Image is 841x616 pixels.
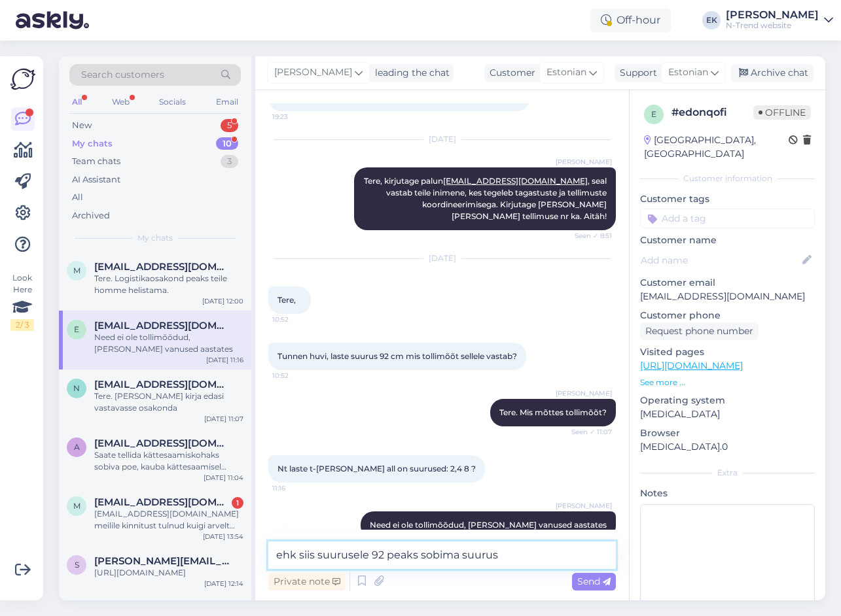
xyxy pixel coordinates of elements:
div: 10 [216,137,238,150]
div: Request phone number [640,322,759,340]
span: Send [577,575,611,587]
div: Socials [156,94,188,111]
div: [PERSON_NAME] [726,10,819,20]
span: [PERSON_NAME] [556,388,612,398]
div: Saate tellida kättesaamiskohaks sobiva poe, kauba kättesaamisel proovida ja mittesobivusel tagast... [94,449,243,473]
div: Team chats [72,155,120,168]
a: [PERSON_NAME]N-Trend website [726,10,833,31]
span: Tere, kirjutage palun , seal vastab teile inimene, kes tegeleb tagastuste ja tellimuste koordinee... [364,176,609,221]
span: Tere, [277,295,296,305]
div: [DATE] 11:07 [204,414,243,424]
div: [GEOGRAPHIC_DATA], [GEOGRAPHIC_DATA] [644,133,789,161]
span: 10:52 [272,371,321,381]
div: AI Assistant [72,173,120,186]
div: Email [213,94,241,111]
div: Off-hour [590,9,671,32]
p: Visited pages [640,345,815,359]
div: Private note [268,573,346,590]
div: EK [702,11,721,29]
span: Offline [753,105,811,120]
div: N-Trend website [726,20,819,31]
span: Estonian [546,65,586,80]
p: Customer email [640,276,815,290]
div: [DATE] 11:16 [206,355,243,365]
div: Need ei ole tollimõõdud, [PERSON_NAME] vanused aastates [94,332,243,355]
div: My chats [72,137,113,150]
p: [EMAIL_ADDRESS][DOMAIN_NAME] [640,290,815,303]
span: 19:23 [272,112,321,122]
div: 3 [221,155,238,168]
span: Estonian [668,65,708,80]
span: Search customers [81,68,164,82]
span: Nt laste t-[PERSON_NAME] all on suurused: 2,4 8 ? [277,464,476,473]
div: Extra [640,467,815,479]
p: Customer name [640,233,815,247]
p: See more ... [640,377,815,388]
span: [PERSON_NAME] [556,501,612,511]
div: Look Here [10,272,34,331]
div: [DATE] [268,252,616,264]
input: Add a tag [640,209,815,228]
div: 5 [221,119,238,132]
div: 1 [232,497,243,509]
p: Customer phone [640,309,815,322]
p: Operating system [640,394,815,407]
a: [URL][DOMAIN_NAME] [640,360,743,371]
span: mariliisgoldberg@hot.ee [94,496,230,508]
span: Tere. Mis mõttes tollimõõt? [499,407,607,417]
span: e [74,324,79,334]
p: Customer tags [640,192,815,206]
p: Notes [640,487,815,500]
div: Tere. [PERSON_NAME] kirja edasi vastavasse osakonda [94,390,243,414]
div: All [72,191,83,204]
span: m [73,501,81,511]
div: 2 / 3 [10,319,34,331]
span: [PERSON_NAME] [274,65,352,80]
input: Add name [641,253,800,267]
div: Web [109,94,132,111]
div: [DATE] 13:54 [203,532,243,541]
div: leading the chat [370,66,450,80]
span: merks56@gmail.com [94,261,230,273]
span: s [75,560,79,570]
span: [PERSON_NAME] [556,157,612,167]
span: Tunnen huvi, laste suurus 92 cm mis tollimõõt sellele vastab? [277,351,517,361]
span: n [73,383,80,393]
img: Askly Logo [10,67,35,92]
span: m [73,265,81,275]
textarea: ehk siis suurusele 92 peaks sobima suurus [268,541,616,569]
div: [DATE] 12:00 [202,296,243,306]
div: [DATE] [268,133,616,145]
span: erenpalusoo@gmail.com [94,320,230,332]
span: a [74,442,80,452]
div: Archived [72,209,110,222]
div: Support [615,66,657,80]
div: Archive chat [731,64,814,82]
span: Seen ✓ 11:07 [563,427,612,437]
span: niky1984@gmail.com [94,379,230,390]
span: Need ei ole tollimõõdud, [PERSON_NAME] vanused aastates [370,520,607,530]
span: Seen ✓ 8:51 [563,231,612,241]
div: All [69,94,84,111]
span: annikaseits@gmail.com [94,437,230,449]
div: [EMAIL_ADDRESS][DOMAIN_NAME] meilile kinnitust tulnud kuigi arvelt läks rqha maha [94,508,243,532]
div: Tere. Logistikaosakond peaks teile homme helistama. [94,273,243,296]
div: Customer [484,66,535,80]
span: 10:52 [272,315,321,324]
p: [MEDICAL_DATA] [640,407,815,421]
span: e [651,109,656,119]
div: [DATE] 11:04 [204,473,243,483]
div: [URL][DOMAIN_NAME] [94,567,243,579]
a: [EMAIL_ADDRESS][DOMAIN_NAME] [443,176,588,186]
span: 11:16 [272,483,321,493]
p: Browser [640,426,815,440]
span: sigrid.melsas@gmail.com [94,555,230,567]
p: [MEDICAL_DATA].0 [640,440,815,454]
div: New [72,119,92,132]
div: Customer information [640,173,815,184]
span: My chats [137,232,173,244]
div: [DATE] 12:14 [204,579,243,589]
div: # edonqofi [671,105,753,120]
